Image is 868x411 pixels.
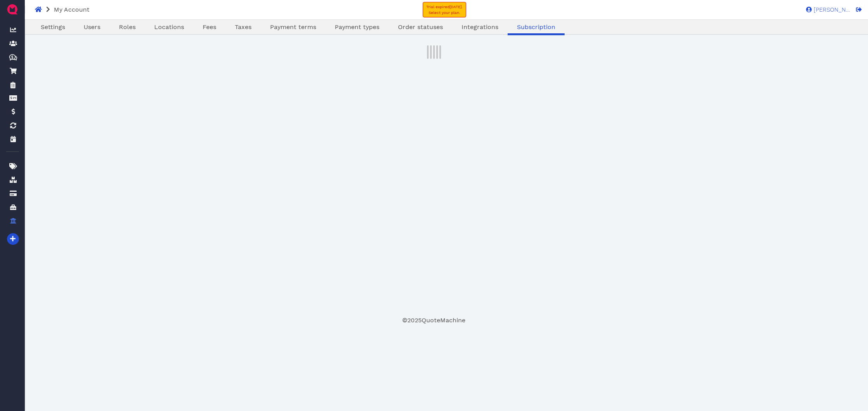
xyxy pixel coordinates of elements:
[335,23,379,31] span: Payment types
[6,3,19,15] img: QuoteM_icon_flat.png
[325,22,389,32] a: Payment types
[389,22,452,32] a: Order statuses
[517,23,555,31] span: Subscription
[11,55,14,59] tspan: $
[110,22,145,32] a: Roles
[74,22,110,32] a: Users
[423,2,466,17] a: Trial expired[DATE].Select your plan.
[54,6,90,13] span: My Account
[452,22,508,32] a: Integrations
[398,23,443,31] span: Order statuses
[119,23,136,31] span: Roles
[203,23,216,31] span: Fees
[462,23,498,31] span: Integrations
[802,6,851,13] a: [PERSON_NAME]
[154,23,184,31] span: Locations
[449,5,462,9] span: [DATE]
[45,316,822,325] footer: © 2025 QuoteMachine
[812,7,851,13] span: [PERSON_NAME]
[41,23,65,31] span: Settings
[235,23,251,31] span: Taxes
[508,22,565,32] a: Subscription
[270,23,316,31] span: Payment terms
[145,22,193,32] a: Locations
[193,22,226,32] a: Fees
[426,5,463,15] span: Trial expired . Select your plan.
[226,22,261,32] a: Taxes
[31,22,74,32] a: Settings
[84,23,100,31] span: Users
[261,22,325,32] a: Payment terms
